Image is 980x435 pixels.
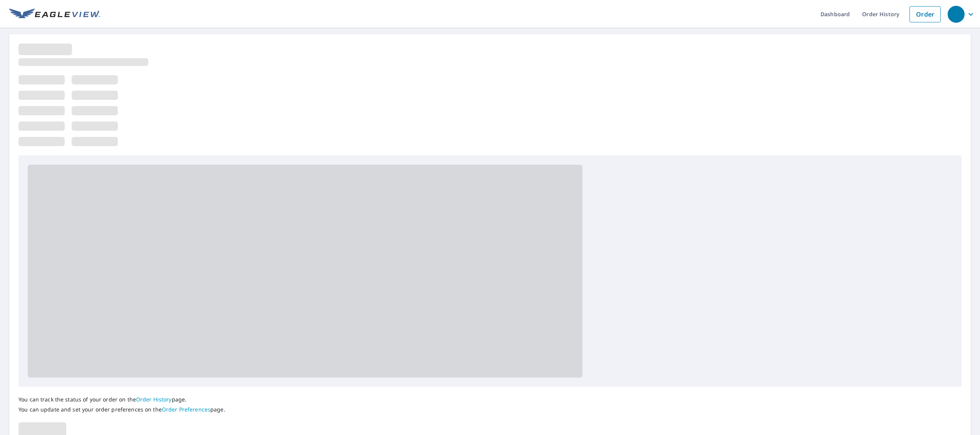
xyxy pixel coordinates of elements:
[9,8,100,20] img: EV Logo
[18,396,225,403] p: You can track the status of your order on the page.
[18,406,225,413] p: You can update and set your order preferences on the page.
[136,396,172,403] a: Order History
[162,406,210,413] a: Order Preferences
[910,6,941,22] a: Order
